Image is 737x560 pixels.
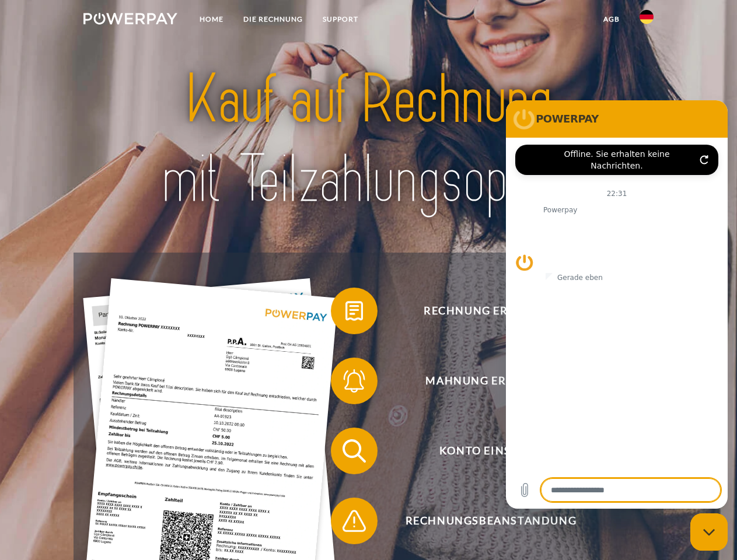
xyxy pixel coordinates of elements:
button: Rechnungsbeanstandung [331,498,634,544]
button: Rechnung erhalten? [331,288,634,334]
img: qb_warning.svg [340,506,369,535]
iframe: Schaltfläche zum Öffnen des Messaging-Fensters; Konversation läuft [690,513,728,551]
a: Home [190,9,233,30]
span: Mahnung erhalten? [348,358,634,404]
a: DIE RECHNUNG [233,9,313,30]
a: agb [593,9,630,30]
img: qb_search.svg [340,436,369,466]
span: Rechnung erhalten? [348,288,634,334]
img: de [640,10,654,24]
span: Konto einsehen [348,428,634,474]
img: qb_bell.svg [340,366,369,395]
a: SUPPORT [313,9,368,30]
img: title-powerpay_de.svg [111,56,626,223]
button: Konto einsehen [331,428,634,474]
img: logo-powerpay-white.svg [83,13,177,24]
span: Rechnungsbeanstandung [348,498,634,544]
img: qb_bill.svg [340,296,369,325]
button: Mahnung erhalten? [331,358,634,404]
iframe: Messaging-Fenster [506,100,728,509]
